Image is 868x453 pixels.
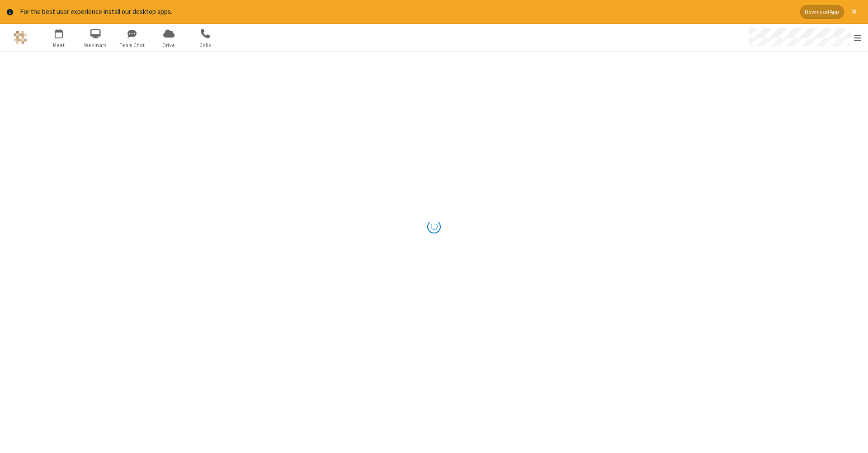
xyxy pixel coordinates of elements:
span: Meet [42,41,76,49]
span: Drive [152,41,186,49]
span: Webinars [79,41,113,49]
button: Close alert [847,5,861,19]
img: QA Selenium DO NOT DELETE OR CHANGE [14,31,27,44]
span: Team Chat [115,41,149,49]
button: Download App [800,5,844,19]
span: Calls [189,41,222,49]
div: For the best user experience install our desktop apps. [20,7,793,17]
div: Open menu [741,24,868,51]
button: Logo [3,24,37,51]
